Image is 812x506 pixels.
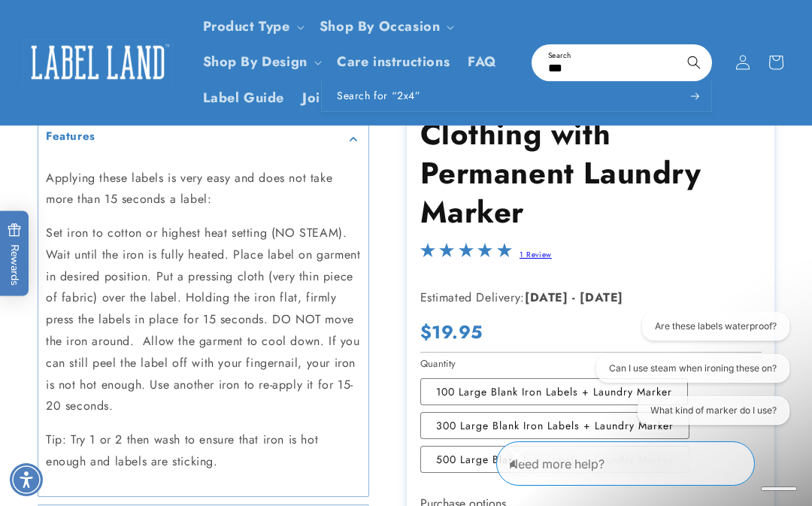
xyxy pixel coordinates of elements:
[575,312,797,438] iframe: Gorgias live chat conversation starters
[194,9,311,44] summary: Product Type
[46,168,361,211] p: Applying these labels is very easy and does not take more than 15 seconds a label:
[520,249,552,260] a: 1 Review - open in a new tab
[203,89,285,107] span: Label Guide
[337,53,450,71] span: Care instructions
[194,80,294,116] a: Label Guide
[203,17,290,36] a: Product Type
[525,289,568,306] strong: [DATE]
[320,18,441,35] span: Shop By Occasion
[572,289,576,306] strong: -
[677,46,710,79] button: Search
[337,89,421,104] span: Search for “2x4”
[17,33,179,91] a: Label Land
[644,46,677,79] button: Clear search term
[194,44,328,80] summary: Shop By Design
[420,36,762,232] h1: Large Writable Iron-On Name Labels for Clothing with Permanent Laundry Marker
[496,435,797,491] iframe: Gorgias Floating Chat
[8,223,22,285] span: Rewards
[23,39,173,86] img: Label Land
[420,319,483,345] span: $19.95
[46,429,361,473] p: Tip: Try 1 or 2 then wash to ensure that iron is hot enough and labels are sticking.
[328,44,459,80] a: Care instructions
[420,446,689,473] label: 500 Large Blank Iron Labels + Laundry Marker
[293,80,456,116] a: Join Affiliate Program
[46,129,95,144] h2: Features
[459,44,506,80] a: FAQ
[420,356,458,371] legend: Quantity
[302,89,447,107] span: Join Affiliate Program
[420,412,689,439] label: 300 Large Blank Iron Labels + Laundry Marker
[46,223,361,417] p: Set iron to cotton or highest heat setting (NO STEAM). Wait until the iron is fully heated. Place...
[580,289,623,306] strong: [DATE]
[420,378,688,405] label: 100 Large Blank Iron Labels + Laundry Marker
[468,53,497,71] span: FAQ
[203,52,308,71] a: Shop By Design
[311,9,461,44] summary: Shop By Occasion
[10,463,43,496] div: Accessibility Menu
[420,287,762,309] p: Estimated Delivery:
[38,122,368,156] summary: Features
[12,386,190,431] iframe: Sign Up via Text for Offers
[420,247,512,264] span: 5.0-star overall rating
